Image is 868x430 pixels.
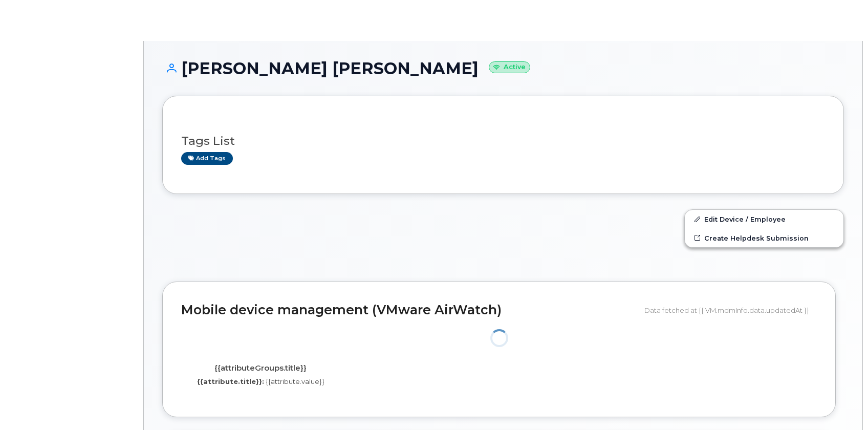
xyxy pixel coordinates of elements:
[181,152,233,165] a: Add tags
[489,61,530,73] small: Active
[685,229,843,247] a: Create Helpdesk Submission
[162,59,844,77] h1: [PERSON_NAME] [PERSON_NAME]
[181,303,637,317] h2: Mobile device management (VMware AirWatch)
[189,364,333,373] h4: {{attributeGroups.title}}
[181,135,825,147] h3: Tags List
[266,377,324,385] span: {{attribute.value}}
[644,300,817,320] div: Data fetched at {{ VM.mdmInfo.data.updatedAt }}
[685,210,843,228] a: Edit Device / Employee
[197,377,264,386] label: {{attribute.title}}:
